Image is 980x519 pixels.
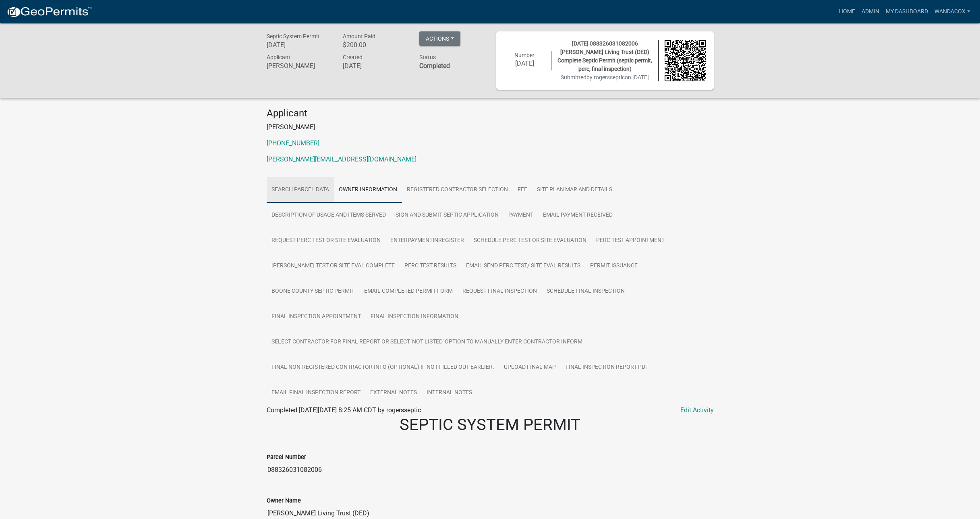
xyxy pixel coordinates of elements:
[343,62,407,70] h6: [DATE]
[557,40,652,72] span: [DATE] 088326031082006 [PERSON_NAME] Living Trust (DED) Complete Septic Permit (septic permit, pe...
[400,253,461,279] a: Perc Test Results
[267,253,400,279] a: [PERSON_NAME] Test or Site Eval Complete
[334,177,402,203] a: Owner Information
[366,304,463,330] a: Final Inspection Information
[267,33,319,39] span: Septic System Permit
[419,31,460,46] button: Actions
[514,52,535,58] span: Number
[858,4,883,19] a: Admin
[931,4,974,19] a: WandaCox
[504,60,545,67] h6: [DATE]
[461,253,585,279] a: Email Send Perc Test/ Site Eval Results
[267,406,421,414] span: Completed [DATE][DATE] 8:25 AM CDT by rogersseptic
[267,279,359,304] a: Boone County Septic Permit
[561,74,649,81] span: Submitted on [DATE]
[419,54,436,60] span: Status
[267,177,334,203] a: Search Parcel Data
[343,54,363,60] span: Created
[267,108,714,119] h4: Applicant
[267,415,714,434] center: SEPTIC SYSTEM PERMIT
[267,155,416,163] a: [PERSON_NAME][EMAIL_ADDRESS][DOMAIN_NAME]
[365,380,422,406] a: External Notes
[836,4,858,19] a: Home
[585,253,642,279] a: Permit Issuance
[542,279,630,304] a: Schedule Final Inspection
[267,203,391,228] a: Description of usage and Items Served
[422,380,477,406] a: Internal Notes
[267,355,499,380] a: Final Non-registered Contractor Info (OPTIONAL) if not filled out earlier.
[267,41,331,49] h6: [DATE]
[561,355,653,380] a: Final Inspection Report PDF
[267,498,301,504] label: Owner Name
[343,41,407,49] h6: $200.00
[586,74,625,81] span: by rogersseptic
[391,203,503,228] a: Sign and Submit Septic Application
[513,177,532,203] a: Fee
[402,177,513,203] a: Registered Contractor Selection
[469,228,591,254] a: Schedule Perc Test or Site Evaluation
[591,228,669,254] a: Perc Test Appointment
[343,33,375,39] span: Amount Paid
[267,455,306,460] label: Parcel Number
[267,62,331,70] h6: [PERSON_NAME]
[538,203,617,228] a: Email Payment Received
[532,177,617,203] a: Site Plan Map and Details
[267,122,714,132] p: [PERSON_NAME]
[267,228,385,254] a: Request perc test or site evaluation
[267,139,319,147] a: [PHONE_NUMBER]
[385,228,469,254] a: EnterPaymentInRegister
[499,355,561,380] a: Upload final map
[359,279,458,304] a: Email Completed Permit Form
[267,329,587,355] a: Select Contractor for Final Report or select 'Not Listed' option to manually enter contractor inform
[883,4,931,19] a: My Dashboard
[267,54,290,60] span: Applicant
[665,40,706,81] img: QR code
[503,203,538,228] a: Payment
[680,405,714,415] a: Edit Activity
[458,279,542,304] a: Request final inspection
[267,380,365,406] a: Email Final Inspection Report
[419,62,450,70] strong: Completed
[267,304,366,330] a: Final Inspection Appointment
